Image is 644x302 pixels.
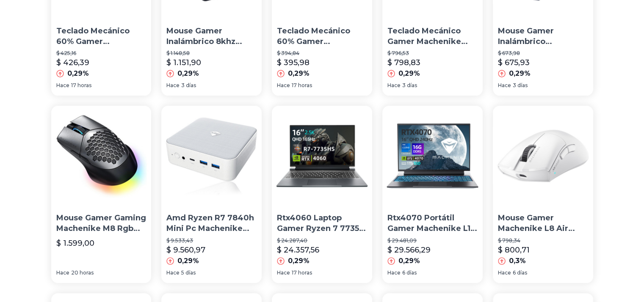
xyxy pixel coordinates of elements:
[292,269,312,276] span: 17 horas
[277,50,367,57] p: $ 394,84
[56,57,89,69] p: $ 426,39
[272,106,372,206] img: Rtx4060 Laptop Gamer Ryzen 7 7735h Machenike L16pro 16g 1t
[277,269,290,276] span: Hace
[166,269,180,276] span: Hace
[161,106,262,283] a: Amd Ryzen R7 7840h Mini Pc Machenike Ddr5 16g 512g Usb4Amd Ryzen R7 7840h Mini Pc Machenike Ddr5 ...
[56,50,146,57] p: $ 425,16
[67,69,89,79] p: 0,29%
[288,69,310,79] p: 0,29%
[166,82,180,89] span: Hace
[498,57,530,69] p: $ 675,93
[387,82,401,89] span: Hace
[56,269,69,276] span: Hace
[387,237,478,244] p: $ 29.481,09
[166,244,205,256] p: $ 9.560,97
[509,256,526,266] p: 0,3%
[56,26,146,47] p: Teclado Mecánico 60% Gamer Machenike K500 Español Rgb Pc
[398,69,420,79] p: 0,29%
[382,106,483,283] a: Rtx4070 Portátil Gamer Machenike L16 Pro I7 13650hx 16g 1tRtx4070 Portátil Gamer Machenike L16 Pr...
[288,256,310,266] p: 0,29%
[56,82,69,89] span: Hace
[277,237,367,244] p: $ 24.287,40
[56,213,146,234] p: Mouse Gamer Gaming Machenike M8 Rgb Version Elite
[292,82,312,89] span: 17 horas
[402,269,417,276] span: 6 días
[493,106,593,283] a: Mouse Gamer Machenike L8 Air Paw3395 26000dpi Tri-modalMouse Gamer Machenike L8 Air Paw3395 26000...
[513,269,527,276] span: 6 días
[382,106,483,206] img: Rtx4070 Portátil Gamer Machenike L16 Pro I7 13650hx 16g 1t
[166,237,257,244] p: $ 9.533,43
[493,106,593,206] img: Mouse Gamer Machenike L8 Air Paw3395 26000dpi Tri-modal
[272,106,372,283] a: Rtx4060 Laptop Gamer Ryzen 7 7735h Machenike L16pro 16g 1tRtx4060 Laptop Gamer Ryzen 7 7735h Mach...
[161,106,262,206] img: Amd Ryzen R7 7840h Mini Pc Machenike Ddr5 16g 512g Usb4
[387,213,478,234] p: Rtx4070 Portátil Gamer Machenike L16 Pro I7 13650hx 16g 1t
[398,256,420,266] p: 0,29%
[277,213,367,234] p: Rtx4060 Laptop Gamer Ryzen 7 7735h Machenike L16pro 16g 1t
[277,82,290,89] span: Hace
[177,256,199,266] p: 0,29%
[177,69,199,79] p: 0,29%
[498,237,588,244] p: $ 798,34
[166,50,257,57] p: $ 1.148,58
[513,82,528,89] span: 3 días
[166,57,201,69] p: $ 1.151,90
[387,50,478,57] p: $ 796,53
[498,50,588,57] p: $ 673,98
[498,26,588,47] p: Mouse Gamer Inalámbrico Machenike M7pro Paw3395 Rgb 26000dpi
[51,106,152,283] a: Mouse Gamer Gaming Machenike M8 Rgb Version EliteMouse Gamer Gaming Machenike M8 Rgb Version Elit...
[509,69,531,79] p: 0,29%
[181,269,196,276] span: 5 días
[71,269,94,276] span: 20 horas
[387,57,420,69] p: $ 798,83
[402,82,417,89] span: 3 días
[56,237,94,249] p: $ 1.599,00
[166,213,257,234] p: Amd Ryzen R7 7840h Mini Pc Machenike Ddr5 16g 512g Usb4
[387,26,478,47] p: Teclado Mecánico Gamer Machenike K600lite 100 Español Rgb
[277,244,319,256] p: $ 24.357,56
[181,82,196,89] span: 3 días
[51,106,152,206] img: Mouse Gamer Gaming Machenike M8 Rgb Version Elite
[498,213,588,234] p: Mouse Gamer Machenike L8 Air Paw3395 26000dpi Tri-modal
[498,269,511,276] span: Hace
[498,244,530,256] p: $ 800,71
[498,82,511,89] span: Hace
[71,82,91,89] span: 17 horas
[387,244,431,256] p: $ 29.566,29
[166,26,257,47] p: Mouse Gamer Inalámbrico 8khz Machenike L8pro 26000dpi Rgb
[387,269,401,276] span: Hace
[277,26,367,47] p: Teclado Mecánico 60% Gamer Machenike K500-61 Hot Swap Rgb
[277,57,310,69] p: $ 395,98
